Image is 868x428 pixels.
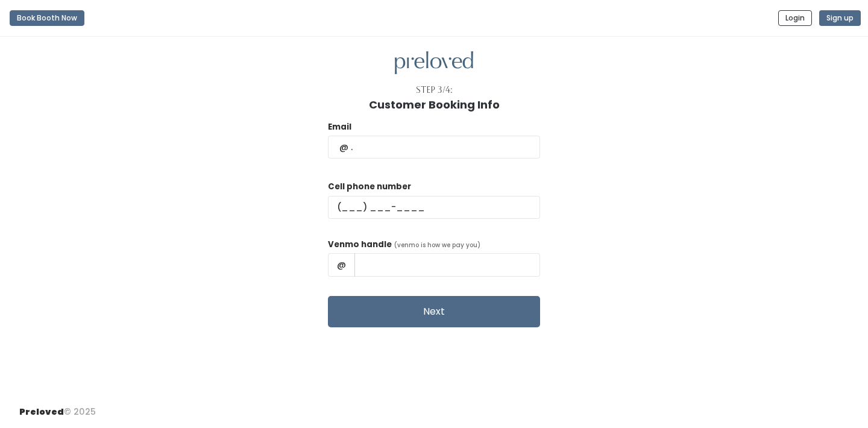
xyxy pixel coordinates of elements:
span: (venmo is how we pay you) [394,241,480,250]
h1: Customer Booking Info [369,99,500,111]
div: © 2025 [19,396,96,418]
label: Venmo handle [328,239,392,251]
span: Preloved [19,406,64,418]
input: @ . [328,136,540,159]
label: Cell phone number [328,181,411,193]
button: Login [778,10,812,26]
a: Book Booth Now [10,5,84,31]
button: Next [328,296,540,327]
button: Sign up [819,10,861,26]
img: preloved logo [395,51,473,75]
label: Email [328,121,351,133]
input: (___) ___-____ [328,196,540,219]
span: @ [328,253,355,276]
div: Step 3/4: [416,84,453,96]
button: Book Booth Now [10,10,84,26]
